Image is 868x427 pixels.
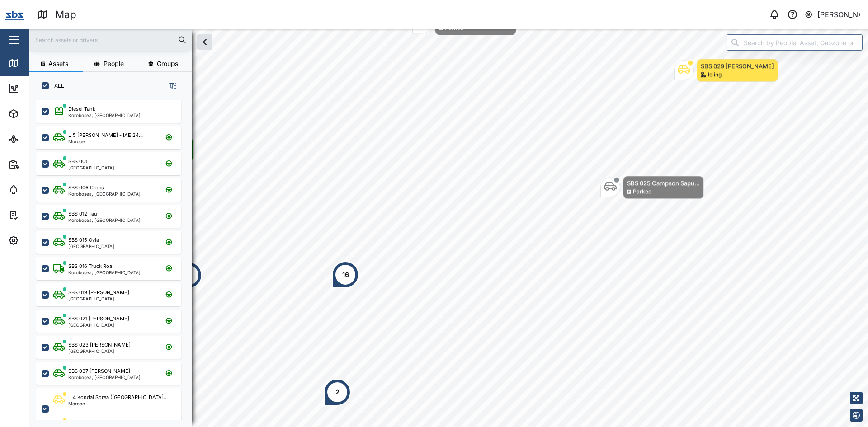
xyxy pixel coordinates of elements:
[49,82,64,89] label: ALL
[804,8,861,21] button: [PERSON_NAME]
[817,9,861,20] div: [PERSON_NAME]
[24,134,45,144] div: Sites
[24,58,44,68] div: Map
[68,139,143,144] div: Morobe
[68,289,129,296] div: SBS 019 [PERSON_NAME]
[68,158,87,165] div: SBS 001
[34,33,186,47] input: Search assets or drivers
[68,244,114,249] div: [GEOGRAPHIC_DATA]
[68,113,141,117] div: Korobosea, [GEOGRAPHIC_DATA]
[68,184,104,192] div: SBS 006 Crocs
[68,394,168,401] div: L-4 Kondai Sorea ([GEOGRAPHIC_DATA]...
[68,323,129,327] div: [GEOGRAPHIC_DATA]
[332,261,359,288] div: Map marker
[68,210,97,218] div: SBS 012 Tau
[68,105,95,113] div: Diesel Tank
[24,109,52,119] div: Assets
[24,185,52,195] div: Alarms
[68,349,131,353] div: [GEOGRAPHIC_DATA]
[24,160,54,169] div: Reports
[342,270,349,280] div: 16
[68,192,141,196] div: Korobosea, [GEOGRAPHIC_DATA]
[68,131,143,139] div: L-5 [PERSON_NAME] - IAE 24...
[68,296,129,301] div: [GEOGRAPHIC_DATA]
[24,235,56,245] div: Settings
[633,188,651,196] div: Parked
[600,176,704,199] div: Map marker
[708,70,722,79] div: Idling
[701,61,774,70] div: SBS 029 [PERSON_NAME]
[68,263,112,270] div: SBS 016 Truck Roa
[29,29,868,427] canvas: Map
[324,379,351,406] div: Map marker
[24,84,64,94] div: Dashboard
[727,34,863,51] input: Search by People, Asset, Geozone or Place
[55,7,76,23] div: Map
[68,165,114,170] div: [GEOGRAPHIC_DATA]
[68,341,131,349] div: SBS 023 [PERSON_NAME]
[68,218,141,222] div: Korobosea, [GEOGRAPHIC_DATA]
[68,236,99,244] div: SBS 015 Ovia
[68,375,141,380] div: Korobosea, [GEOGRAPHIC_DATA]
[36,97,191,420] div: grid
[24,210,48,220] div: Tasks
[68,401,168,406] div: Morobe
[104,61,124,67] span: People
[5,5,24,24] img: Main Logo
[627,178,700,188] div: SBS 025 Campson Sapu...
[68,367,130,375] div: SBS 037 [PERSON_NAME]
[68,270,141,275] div: Korobosea, [GEOGRAPHIC_DATA]
[68,315,129,323] div: SBS 021 [PERSON_NAME]
[48,61,68,67] span: Assets
[157,61,178,67] span: Groups
[674,59,778,82] div: Map marker
[335,387,340,397] div: 2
